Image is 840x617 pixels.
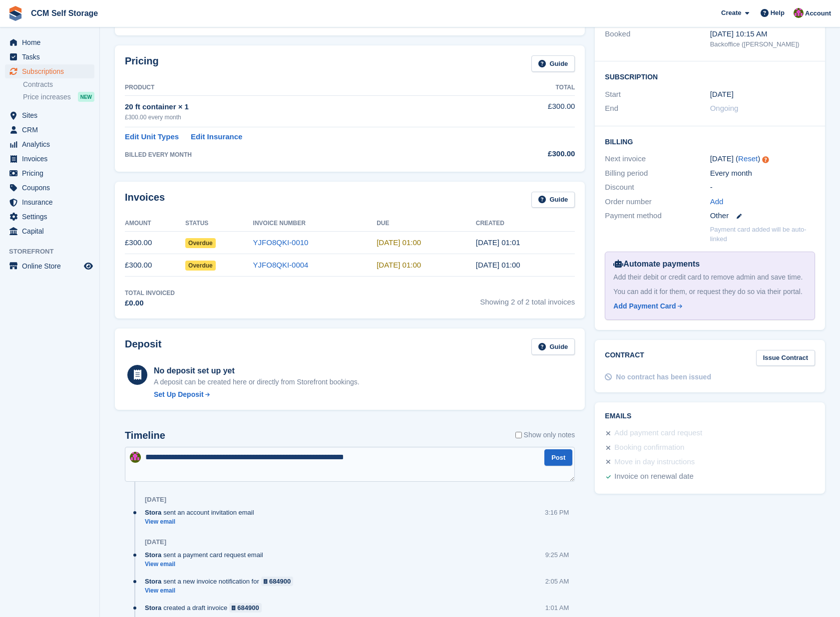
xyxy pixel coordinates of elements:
a: CCM Self Storage [27,5,102,21]
h2: Contract [605,350,644,366]
a: menu [5,224,94,238]
td: £300.00 [125,254,185,277]
a: Reset [738,154,758,163]
span: Online Store [22,259,82,273]
a: menu [5,108,94,122]
div: Invoice on renewal date [614,471,693,483]
th: Total [491,80,575,96]
span: Stora [145,550,161,560]
div: 1:01 AM [545,603,569,613]
a: menu [5,259,94,273]
a: menu [5,64,94,78]
a: Guide [531,55,575,72]
a: Edit Insurance [191,131,242,143]
span: Invoices [22,152,82,166]
a: Guide [531,338,575,355]
span: Ongoing [710,104,739,112]
span: Coupons [22,181,82,195]
span: Stora [145,508,161,517]
div: [DATE] ( ) [710,153,815,165]
div: 2:05 AM [545,577,569,586]
a: menu [5,35,94,49]
time: 2025-07-13 00:00:00 UTC [377,261,421,269]
div: No contract has been issued [616,372,711,382]
img: stora-icon-8386f47178a22dfd0bd8f6a31ec36ba5ce8667c1dd55bd0f319d3a0aa187defe.svg [8,6,23,21]
a: menu [5,137,94,151]
a: Preview store [82,260,94,272]
time: 2025-08-13 00:00:00 UTC [377,238,421,247]
p: A deposit can be created here or directly from Storefront bookings. [154,377,360,387]
time: 2025-08-12 00:01:04 UTC [476,238,520,247]
a: View email [145,587,298,595]
a: menu [5,123,94,137]
a: menu [5,210,94,224]
a: menu [5,166,94,180]
div: sent an account invitation email [145,508,259,517]
span: Create [721,8,741,18]
span: Pricing [22,166,82,180]
div: Automate payments [613,258,807,270]
span: Sites [22,108,82,122]
h2: Invoices [125,192,165,208]
span: Subscriptions [22,64,82,78]
span: Analytics [22,137,82,151]
div: Total Invoiced [125,289,175,298]
p: Payment card added will be auto-linked [710,225,815,244]
a: menu [5,181,94,195]
div: Every month [710,168,815,179]
td: £300.00 [125,232,185,254]
button: Post [544,449,572,466]
div: 9:25 AM [545,550,569,560]
div: Set Up Deposit [154,389,204,400]
h2: Subscription [605,71,815,81]
span: Help [771,8,785,18]
th: Status [185,216,253,232]
a: Price increases NEW [23,91,94,102]
span: Capital [22,224,82,238]
div: Payment method [605,210,710,222]
div: created a draft invoice [145,603,267,613]
div: Move in day instructions [614,456,695,468]
a: View email [145,560,268,569]
div: 3:16 PM [545,508,569,517]
div: Backoffice ([PERSON_NAME]) [710,39,815,49]
span: Price increases [23,92,71,102]
span: CRM [22,123,82,137]
th: Amount [125,216,185,232]
div: Booked [605,28,710,49]
a: menu [5,50,94,64]
a: View email [145,518,259,526]
time: 2025-07-12 00:00:32 UTC [476,261,520,269]
div: Booking confirmation [614,442,684,454]
th: Created [476,216,575,232]
div: Add Payment Card [613,301,676,311]
a: 684900 [229,603,262,613]
input: Show only notes [515,430,522,440]
span: Stora [145,577,161,586]
a: Add [710,196,724,208]
a: Contracts [23,80,94,89]
label: Show only notes [515,430,575,440]
span: Overdue [185,261,216,271]
div: Billing period [605,168,710,179]
th: Due [377,216,476,232]
div: 684900 [269,577,291,586]
div: £300.00 every month [125,113,491,122]
div: 684900 [237,603,259,613]
a: YJFO8QKI-0004 [253,261,309,269]
div: Next invoice [605,153,710,165]
span: Stora [145,603,161,613]
div: End [605,103,710,114]
time: 2025-07-12 00:00:00 UTC [710,89,734,100]
div: Discount [605,182,710,193]
a: menu [5,152,94,166]
div: sent a payment card request email [145,550,268,560]
span: Account [805,8,831,18]
div: 20 ft container × 1 [125,101,491,113]
div: Order number [605,196,710,208]
img: Tracy St Clair [794,8,804,18]
div: £300.00 [491,148,575,160]
h2: Emails [605,412,815,420]
span: Tasks [22,50,82,64]
a: Add Payment Card [613,301,803,311]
